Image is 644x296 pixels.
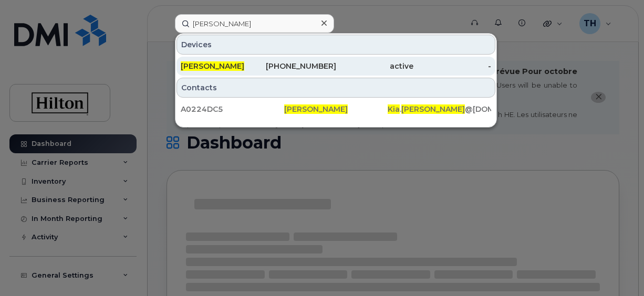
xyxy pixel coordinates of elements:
div: . @[DOMAIN_NAME] [388,104,491,114]
div: - [413,61,491,71]
iframe: Messenger Launcher [598,250,636,288]
div: A0224DC5 [181,104,284,114]
span: [PERSON_NAME] [181,61,244,71]
div: active [336,61,414,71]
div: Contacts [176,78,495,98]
span: Kia [388,104,400,114]
a: A0224DC5[PERSON_NAME]Kia.[PERSON_NAME]@[DOMAIN_NAME] [176,100,495,119]
div: [PHONE_NUMBER] [258,61,336,71]
a: [PERSON_NAME][PHONE_NUMBER]active- [176,57,495,76]
span: [PERSON_NAME] [284,104,348,114]
span: [PERSON_NAME] [401,104,465,114]
div: Devices [176,35,495,55]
